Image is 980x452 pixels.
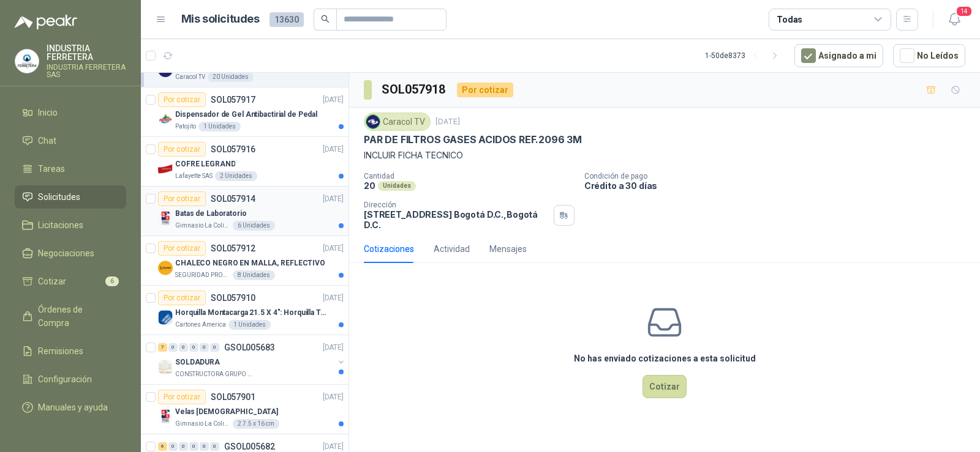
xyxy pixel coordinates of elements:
[38,106,58,119] span: Inicio
[210,343,219,352] div: 0
[211,95,255,104] p: SOL057917
[158,360,173,374] img: Company Logo
[38,190,80,204] span: Solicitudes
[38,344,83,358] span: Remisiones
[323,144,344,155] p: [DATE]
[211,145,255,154] p: SOL057916
[38,218,83,232] span: Licitaciones
[175,419,230,429] p: Gimnasio La Colina
[233,221,275,231] div: 6 Unidades
[893,44,965,67] button: No Leídos
[175,208,247,220] p: Batas de Laboratorio
[175,406,278,418] p: Velas [DEMOGRAPHIC_DATA]
[584,172,975,180] p: Condición de pago
[705,46,785,65] div: 1 - 50 de 8373
[175,158,235,170] p: COFRE LEGRAND
[38,303,115,330] span: Órdenes de Compra
[364,242,414,256] div: Cotizaciones
[364,172,575,180] p: Cantidad
[435,116,460,128] p: [DATE]
[158,241,206,256] div: Por cotizar
[224,442,275,451] p: GSOL005682
[210,442,219,451] div: 0
[457,83,513,97] div: Por cotizar
[158,211,173,226] img: Company Logo
[269,12,304,27] span: 13630
[175,257,325,269] p: CHALECO NEGRO EN MALLA, REFLECTIVO
[794,44,883,67] button: Asignado a mi
[38,275,66,288] span: Cotizar
[179,442,188,451] div: 0
[15,396,126,419] a: Manuales y ayuda
[323,243,344,254] p: [DATE]
[38,134,56,147] span: Chat
[141,236,349,286] a: Por cotizarSOL057912[DATE] Company LogoCHALECO NEGRO EN MALLA, REFLECTIVOSEGURIDAD PROVISER LTDA8...
[956,6,973,17] span: 14
[158,310,173,325] img: Company Logo
[574,352,756,365] h3: No has enviado cotizaciones a esta solicitud
[215,171,257,181] div: 2 Unidades
[38,372,92,386] span: Configuración
[158,92,206,107] div: Por cotizar
[158,340,346,379] a: 7 0 0 0 0 0 GSOL005683[DATE] Company LogoSOLDADURACONSTRUCTORA GRUPO FIP
[158,291,206,305] div: Por cotizar
[323,94,344,106] p: [DATE]
[168,343,178,352] div: 0
[15,242,126,265] a: Negociaciones
[175,72,205,82] p: Caracol TV
[105,276,119,286] span: 6
[15,185,126,209] a: Solicitudes
[179,343,188,352] div: 0
[211,294,255,302] p: SOL057910
[364,113,431,131] div: Caracol TV
[434,242,470,256] div: Actividad
[364,209,549,230] p: [STREET_ADDRESS] Bogotá D.C. , Bogotá D.C.
[158,390,206,404] div: Por cotizar
[323,292,344,304] p: [DATE]
[175,270,230,280] p: SEGURIDAD PROVISER LTDA
[489,242,527,256] div: Mensajes
[47,64,126,78] p: INDUSTRIA FERRETERA SAS
[175,357,220,368] p: SOLDADURA
[158,261,173,275] img: Company Logo
[175,369,252,379] p: CONSTRUCTORA GRUPO FIP
[158,161,173,176] img: Company Logo
[189,442,198,451] div: 0
[378,181,416,191] div: Unidades
[158,191,206,206] div: Por cotizar
[15,129,126,152] a: Chat
[175,109,317,120] p: Dispensador de Gel Antibactirial de Pedal
[200,442,209,451] div: 0
[643,375,687,398] button: Cotizar
[211,244,255,253] p: SOL057912
[175,171,213,181] p: Lafayette SAS
[364,149,965,162] p: INCLUIR FICHA TECNICO
[200,343,209,352] div: 0
[382,80,447,99] h3: SOL057918
[158,112,173,127] img: Company Logo
[211,195,255,203] p: SOL057914
[323,391,344,403] p: [DATE]
[158,343,167,352] div: 7
[181,10,260,28] h1: Mis solicitudes
[233,270,275,280] div: 8 Unidades
[38,162,65,176] span: Tareas
[15,15,77,29] img: Logo peakr
[15,270,126,293] a: Cotizar6
[175,320,226,330] p: Cartones America
[15,213,126,237] a: Licitaciones
[943,9,965,31] button: 14
[175,122,196,132] p: Patojito
[175,307,328,319] p: Horquilla Montacarga 21.5 X 4": Horquilla Telescopica Overall size 2108 x 660 x 324mm
[158,409,173,424] img: Company Logo
[364,201,549,209] p: Dirección
[321,15,330,23] span: search
[228,320,271,330] div: 1 Unidades
[158,142,206,157] div: Por cotizar
[15,298,126,335] a: Órdenes de Compra
[364,180,375,191] p: 20
[366,115,380,128] img: Company Logo
[584,180,975,191] p: Crédito a 30 días
[224,343,275,352] p: GSOL005683
[141,87,349,137] a: Por cotizarSOL057917[DATE] Company LogoDispensador de Gel Antibactirial de PedalPatojito1 Unidades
